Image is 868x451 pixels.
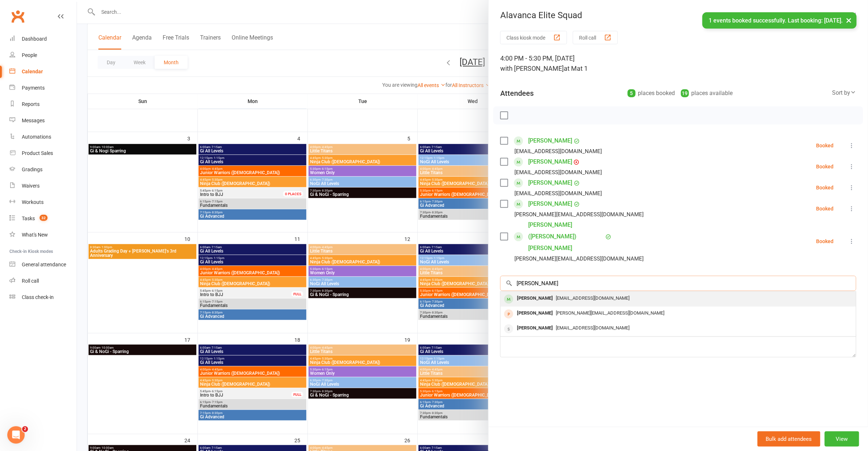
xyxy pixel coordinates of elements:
div: [PERSON_NAME] [514,323,556,333]
div: Tasks [22,216,35,221]
div: Booked [816,185,834,190]
button: Roll call [573,31,618,44]
div: Reports [22,101,40,107]
a: [PERSON_NAME] [528,156,572,168]
iframe: Intercom live chat [7,426,25,444]
div: Workouts [22,199,44,205]
div: Messages [22,118,45,123]
div: [EMAIL_ADDRESS][DOMAIN_NAME] [514,189,602,198]
a: Tasks 32 [9,210,77,227]
div: Class check-in [22,294,54,300]
button: × [843,12,856,28]
div: [PERSON_NAME][EMAIL_ADDRESS][DOMAIN_NAME] [514,254,644,263]
a: General attendance kiosk mode [9,257,77,273]
a: [PERSON_NAME] [528,135,572,147]
a: Workouts [9,194,77,210]
div: What's New [22,232,48,238]
span: [EMAIL_ADDRESS][DOMAIN_NAME] [556,325,629,331]
a: People [9,47,77,63]
div: Gradings [22,167,42,172]
div: [EMAIL_ADDRESS][DOMAIN_NAME] [514,147,602,156]
div: [EMAIL_ADDRESS][DOMAIN_NAME] [514,168,602,177]
a: Reports [9,96,77,112]
div: Waivers [22,183,40,189]
span: with [PERSON_NAME] [500,65,564,72]
a: Gradings [9,161,77,178]
div: 4:00 PM - 5:30 PM, [DATE] [500,53,856,74]
span: 2 [22,426,28,432]
a: [PERSON_NAME] [528,177,572,189]
div: member [504,324,513,333]
a: Payments [9,80,77,96]
a: Clubworx [9,7,27,25]
div: Calendar [22,69,43,74]
div: prospect [504,309,513,319]
a: Product Sales [9,145,77,161]
div: Booked [816,164,834,169]
div: [PERSON_NAME] [514,293,556,304]
div: Payments [22,85,45,91]
div: 19 [681,89,689,97]
div: member [504,295,513,304]
a: Calendar [9,63,77,80]
div: 1 events booked successfully. Last booking: [DATE]. [702,12,857,29]
div: places available [681,88,733,98]
button: Bulk add attendees [758,431,820,447]
a: Automations [9,129,77,145]
input: Search to add attendees [500,276,856,291]
a: [PERSON_NAME] [528,198,572,210]
span: at Mat 1 [564,65,588,72]
div: Attendees [500,88,534,98]
span: [PERSON_NAME][EMAIL_ADDRESS][DOMAIN_NAME] [556,310,664,316]
div: Product Sales [22,150,53,156]
div: Dashboard [22,36,47,42]
div: [PERSON_NAME][EMAIL_ADDRESS][DOMAIN_NAME] [514,210,644,219]
div: places booked [628,88,675,98]
a: Dashboard [9,31,77,47]
a: Waivers [9,178,77,194]
a: Messages [9,112,77,129]
span: [EMAIL_ADDRESS][DOMAIN_NAME] [556,295,629,301]
div: Sort by [832,88,856,98]
div: Roll call [22,278,39,284]
a: What's New [9,227,77,243]
div: Alavanca Elite Squad [489,10,868,20]
a: Roll call [9,273,77,289]
div: 5 [628,89,636,97]
div: People [22,52,37,58]
div: Booked [816,143,834,148]
span: 32 [40,215,48,221]
button: View [825,431,859,447]
button: Class kiosk mode [500,31,567,44]
div: Automations [22,134,51,140]
div: Booked [816,206,834,211]
div: Booked [816,239,834,244]
div: [PERSON_NAME] [514,308,556,319]
a: Class kiosk mode [9,289,77,306]
div: General attendance [22,262,66,267]
a: [PERSON_NAME] ([PERSON_NAME]) [PERSON_NAME] [528,219,604,254]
